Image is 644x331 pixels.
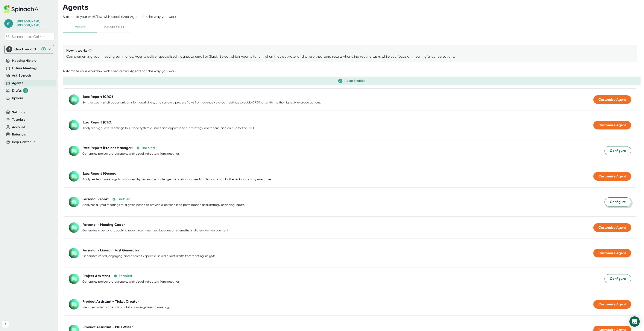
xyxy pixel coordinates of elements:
[141,146,155,150] div: Enabled
[598,251,626,255] span: Customize Agent
[82,101,321,105] div: Synthesizes implicit opportunities, silent deal killers, and systemic process flaws from revenue-...
[63,69,637,73] div: Automate your workflow with specialized Agents for the way you work
[605,146,631,155] button: Configure
[593,121,631,129] button: Customize Agent
[593,249,631,257] button: Customize Agent
[63,15,644,19] div: Automate your workflow with specialized Agents for the way you work
[82,305,171,309] div: Identifies potential new Jira tickets from engineering meetings.
[4,19,13,28] span: m
[598,123,626,127] span: Customize Agent
[593,223,631,232] button: Customize Agent
[69,299,79,309] img: Product Assistant - Ticket Creator
[12,96,23,101] button: Upload
[6,45,52,54] div: Quick record
[12,110,25,115] button: Settings
[593,172,631,181] button: Customize Agent
[66,54,633,59] div: Complementing your meeting summaries, Agents deliver specialized insights to email or Slack. Sele...
[23,88,28,93] div: 11
[2,321,9,328] button: Collapse sidebar
[12,81,23,86] button: Agents
[598,302,626,306] span: Customize Agent
[117,197,131,201] div: Enabled
[65,25,94,30] span: Create
[12,88,28,93] div: Drafts
[12,125,25,130] button: Account
[14,47,39,51] div: Quick record
[598,174,626,178] span: Customize Agent
[12,35,53,39] span: Search notes (Ctrl + K)
[82,146,133,150] div: Exec Report (Project Manager)
[69,274,79,284] img: Project Assistant
[69,94,79,105] img: Exec Report (CRO)
[119,274,132,278] div: Enabled
[593,300,631,309] button: Customize Agent
[82,203,245,207] div: Analyzes all your meetings for a given period to provide a personalized performance and strategy ...
[69,120,79,130] img: Exec Report (CEO)
[12,132,26,137] button: Referrals
[12,58,36,63] button: Meeting History
[82,95,113,99] div: Exec Report (CRO)
[82,299,139,304] div: Product Assistant - Ticket Creator
[605,197,631,206] button: Configure
[63,3,88,11] h3: Agents
[82,254,216,258] div: Generates varied, engaging, and discreetly specific LinkedIn post drafts from meeting insights.
[82,248,140,252] div: Personal - LinkedIn Post Generator
[610,276,626,281] span: Configure
[69,222,79,233] img: Personal - Meeting Coach
[610,148,626,153] span: Configure
[100,25,129,30] span: Deliverables
[69,197,79,207] img: Personal Report
[82,229,229,232] div: Generates a personal coaching report from meetings, focusing on strengths and areas for improvement.
[82,274,110,278] div: Project Assistant
[345,79,366,83] div: Agent Enabled
[82,197,109,201] div: Personal Report
[82,325,133,329] div: Product Assistant - PRD Writer
[82,223,125,227] div: Personal - Meeting Coach
[82,152,180,156] div: Generates project status reports with visual indicators from meetings.
[629,316,640,327] div: Open Intercom Messenger
[12,140,31,145] span: Help Center
[12,88,28,93] button: Drafts 11
[610,199,626,205] span: Configure
[12,66,38,71] button: Future Meetings
[82,120,112,125] div: Exec Report (CEO)
[12,73,31,78] button: Ask Spinach
[82,177,271,181] div: Analyzes team meetings to produce a hyper-succinct intelligence briefing focused on decisions and...
[12,140,35,145] button: Help Center
[69,146,79,156] img: Exec Report (Project Manager)
[598,225,626,229] span: Customize Agent
[69,248,79,258] img: Personal - LinkedIn Post Generator
[82,280,180,284] div: Generates project status reports with visual indicators from meetings.
[66,48,87,53] div: How it works
[12,117,25,122] button: Tutorials
[605,274,631,283] button: Configure
[598,97,626,102] span: Customize Agent
[82,171,118,176] div: Exec Report (General)
[82,126,254,130] div: Analyzes high-level meetings to surface systemic issues and opportunities in strategy, operations...
[88,49,92,52] svg: Complementing your meeting summaries, Agents deliver specialized insights to email or Slack. Sele...
[17,20,50,27] div: Myriam Martin
[69,171,79,182] img: Exec Report (General)
[593,95,631,104] button: Customize Agent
